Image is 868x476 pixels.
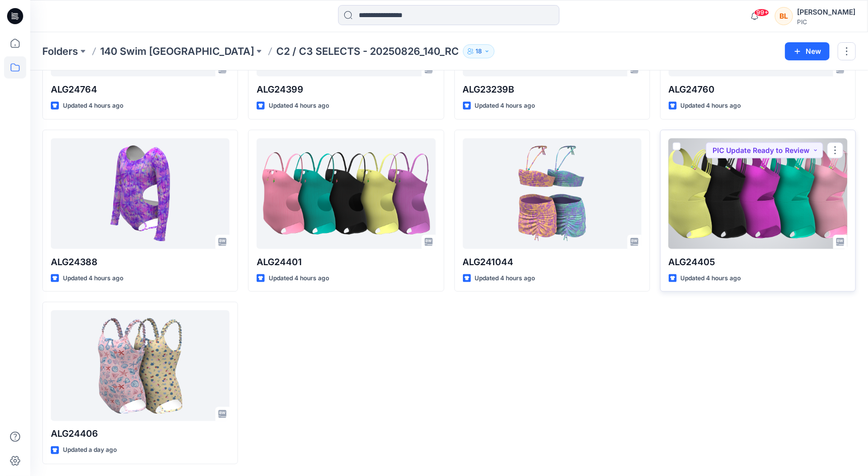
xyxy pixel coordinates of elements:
[463,44,495,58] button: 18
[276,44,459,58] p: C2 / C3 SELECTS - 20250826_140_RC
[51,138,229,249] a: ALG24388
[63,101,123,111] p: Updated 4 hours ago
[42,44,78,58] a: Folders
[463,138,642,249] a: ALG241044
[51,255,229,269] p: ALG24388
[257,138,435,249] a: ALG24401
[51,427,229,441] p: ALG24406
[797,6,855,18] div: [PERSON_NAME]
[257,255,435,269] p: ALG24401
[463,255,642,269] p: ALG241044
[476,46,482,57] p: 18
[51,310,229,421] a: ALG24406
[51,83,229,97] p: ALG24764
[754,9,769,17] span: 99+
[269,273,329,284] p: Updated 4 hours ago
[463,83,642,97] p: ALG23239B
[669,83,847,97] p: ALG24760
[63,445,117,456] p: Updated a day ago
[681,101,741,111] p: Updated 4 hours ago
[681,273,741,284] p: Updated 4 hours ago
[257,83,435,97] p: ALG24399
[269,101,329,111] p: Updated 4 hours ago
[100,44,254,58] a: 140 Swim [GEOGRAPHIC_DATA]
[669,138,847,249] a: ALG24405
[785,42,830,60] button: New
[63,273,123,284] p: Updated 4 hours ago
[797,18,855,26] div: PIC
[669,255,847,269] p: ALG24405
[775,7,793,25] div: BL
[475,273,535,284] p: Updated 4 hours ago
[475,101,535,111] p: Updated 4 hours ago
